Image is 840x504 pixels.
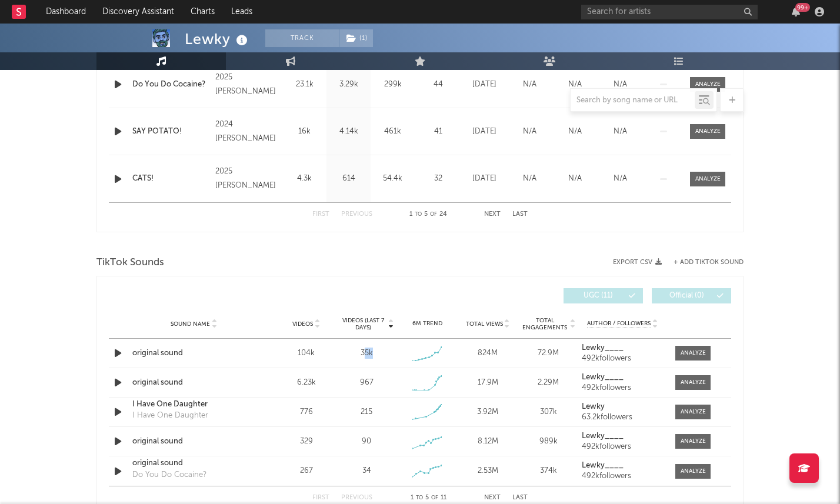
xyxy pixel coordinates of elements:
[582,432,624,440] strong: Lewky____
[465,79,504,91] div: [DATE]
[521,348,576,359] div: 72.9M
[659,292,714,299] span: Official ( 0 )
[418,126,459,138] div: 41
[582,344,664,352] a: Lewky____
[521,317,569,331] span: Total Engagements
[795,3,810,12] div: 99 +
[461,465,515,477] div: 2.53M
[555,173,595,185] div: N/A
[510,126,549,138] div: N/A
[339,29,373,47] button: (1)
[132,348,255,359] a: original sound
[339,317,387,331] span: Videos (last 7 days)
[362,465,371,477] div: 34
[215,165,279,193] div: 2025 [PERSON_NAME]
[613,259,662,266] button: Export CSV
[132,458,255,469] a: original sound
[418,173,459,185] div: 32
[374,126,412,138] div: 461k
[339,29,374,47] span: ( 1 )
[582,344,624,352] strong: Lewky____
[361,406,372,418] div: 215
[571,96,695,105] input: Search by song name or URL
[431,495,438,500] span: of
[555,79,595,91] div: N/A
[279,436,334,448] div: 329
[587,320,651,328] span: Author / Followers
[792,7,800,16] button: 99+
[132,126,209,138] a: SAY POTATO!
[601,79,640,91] div: N/A
[132,410,208,422] div: I Have One Daughter
[601,126,640,138] div: N/A
[582,403,605,410] strong: Lewky
[582,413,664,422] div: 63.2k followers
[215,71,279,99] div: 2025 [PERSON_NAME]
[674,259,744,266] button: + Add TikTok Sound
[465,173,504,185] div: [DATE]
[582,472,664,480] div: 492k followers
[132,436,255,448] div: original sound
[662,259,744,266] button: + Add TikTok Sound
[329,126,368,138] div: 4.14k
[512,495,528,501] button: Last
[521,377,576,389] div: 2.29M
[521,406,576,418] div: 307k
[571,292,625,299] span: UGC ( 11 )
[430,212,437,217] span: of
[360,377,374,389] div: 967
[461,348,515,359] div: 824M
[521,465,576,477] div: 374k
[96,256,164,270] span: TikTok Sounds
[132,79,209,91] a: Do You Do Cocaine?
[484,495,501,501] button: Next
[581,5,758,19] input: Search for artists
[466,321,503,328] span: Total Views
[285,173,324,185] div: 4.3k
[555,126,595,138] div: N/A
[512,211,528,218] button: Last
[461,436,515,448] div: 8.12M
[415,212,422,217] span: to
[279,348,334,359] div: 104k
[279,465,334,477] div: 267
[418,79,459,91] div: 44
[465,126,504,138] div: [DATE]
[362,436,371,448] div: 90
[601,173,640,185] div: N/A
[582,403,664,411] a: Lewky
[132,399,255,410] a: I Have One Daughter
[292,321,313,328] span: Videos
[279,406,334,418] div: 776
[521,436,576,448] div: 989k
[582,373,664,382] a: Lewky____
[461,377,515,389] div: 17.9M
[582,355,664,363] div: 492k followers
[400,319,455,328] div: 6M Trend
[582,462,624,469] strong: Lewky____
[265,29,339,47] button: Track
[510,173,549,185] div: N/A
[396,208,461,222] div: 1 5 24
[582,373,624,381] strong: Lewky____
[185,29,251,49] div: Lewky
[374,79,412,91] div: 299k
[132,377,255,389] a: original sound
[582,384,664,392] div: 492k followers
[285,126,324,138] div: 16k
[312,211,329,218] button: First
[329,173,368,185] div: 614
[132,173,209,185] div: CATS!
[564,288,643,303] button: UGC(11)
[171,321,210,328] span: Sound Name
[361,348,373,359] div: 35k
[652,288,731,303] button: Official(0)
[582,443,664,451] div: 492k followers
[215,118,279,146] div: 2024 [PERSON_NAME]
[329,79,368,91] div: 3.29k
